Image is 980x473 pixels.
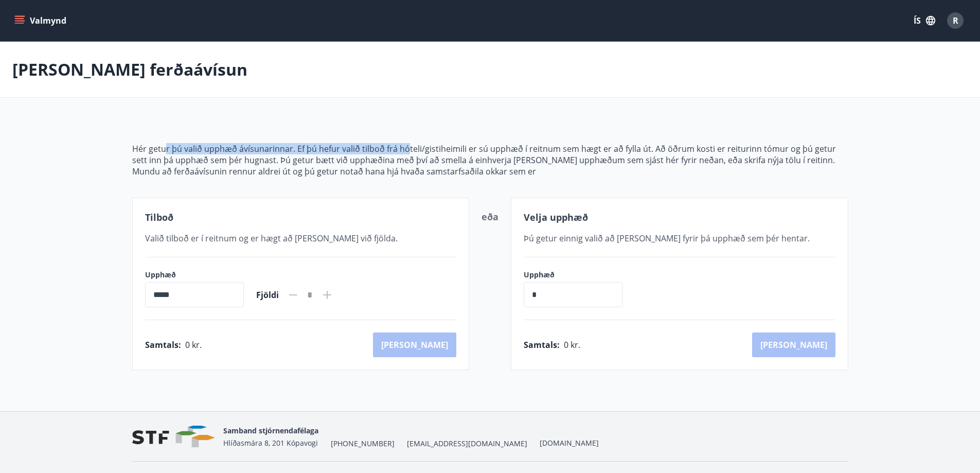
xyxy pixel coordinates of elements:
span: [EMAIL_ADDRESS][DOMAIN_NAME] [407,439,527,449]
a: [DOMAIN_NAME] [540,438,599,448]
button: menu [12,11,70,30]
span: Samband stjórnendafélaga [223,426,318,435]
p: Hér getur þú valið upphæð ávísunarinnar. Ef þú hefur valið tilboð frá hóteli/gistiheimili er sú u... [132,143,848,166]
p: [PERSON_NAME] ferðaávísun [12,58,247,81]
span: R [953,15,958,26]
span: Þú getur einnig valið að [PERSON_NAME] fyrir þá upphæð sem þér hentar. [524,233,810,244]
span: 0 kr. [185,339,202,351]
span: Hlíðasmára 8, 201 Kópavogi [223,438,318,448]
span: Fjöldi [256,289,279,301]
span: Velja upphæð [524,211,588,223]
img: vjCaq2fThgY3EUYqSgpjEiBg6WP39ov69hlhuPVN.png [132,426,215,448]
span: 0 kr. [564,339,580,351]
span: Tilboð [145,211,173,223]
label: Upphæð [145,270,244,280]
label: Upphæð [524,270,633,280]
p: Mundu að ferðaávísunin rennur aldrei út og þú getur notað hana hjá hvaða samstarfsaðila okkar sem er [132,166,848,177]
button: ÍS [908,11,941,30]
span: eða [482,211,498,223]
span: [PHONE_NUMBER] [331,439,395,449]
button: R [943,8,968,33]
span: Samtals : [145,339,181,351]
span: Valið tilboð er í reitnum og er hægt að [PERSON_NAME] við fjölda. [145,233,398,244]
span: Samtals : [524,339,560,351]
